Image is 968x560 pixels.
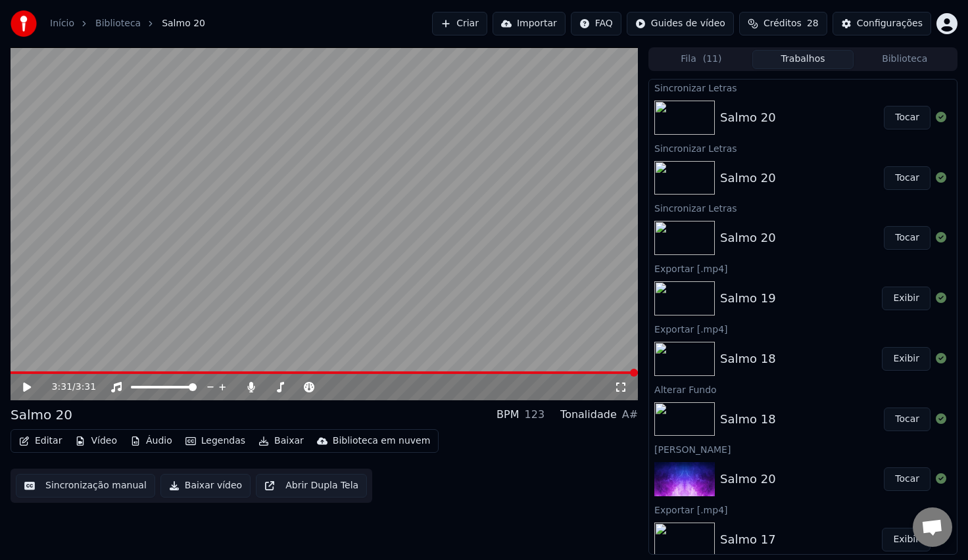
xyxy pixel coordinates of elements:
button: Biblioteca [854,50,956,69]
div: A# [622,407,638,423]
button: FAQ [571,12,621,35]
nav: breadcrumb [50,17,205,30]
a: Biblioteca [95,17,141,30]
div: Exportar [.mp4] [649,260,957,276]
div: Salmo 18 [720,350,776,368]
button: Tocar [884,226,931,250]
div: Salmo 18 [720,410,776,429]
a: Open chat [913,507,952,547]
button: Tocar [884,467,931,491]
div: Salmo 17 [720,530,776,549]
div: Salmo 20 [720,470,776,488]
button: Sincronização manual [16,474,155,498]
button: Editar [14,432,67,450]
button: Abrir Dupla Tela [256,474,367,498]
button: Tocar [884,166,931,190]
div: Alterar Fundo [649,381,957,397]
button: Configurações [833,12,931,35]
div: Salmo 20 [720,108,776,127]
span: Salmo 20 [162,17,205,30]
div: Sincronizar Letras [649,200,957,216]
img: youka [11,11,37,37]
div: BPM [496,407,519,423]
div: [PERSON_NAME] [649,441,957,457]
button: Guides de vídeo [627,12,734,35]
div: Biblioteca em nuvem [333,434,431,448]
div: Sincronizar Letras [649,80,957,95]
div: / [52,381,84,394]
div: Configurações [857,17,923,30]
div: Salmo 20 [720,169,776,187]
span: ( 11 ) [703,53,722,66]
button: Trabalhos [752,50,854,69]
button: Tocar [884,106,931,129]
button: Exibir [882,528,931,551]
div: Tonalidade [560,407,617,423]
button: Legendas [180,432,251,450]
div: Salmo 19 [720,289,776,308]
button: Créditos28 [739,12,827,35]
button: Criar [432,12,487,35]
button: Importar [493,12,566,35]
button: Exibir [882,287,931,310]
button: Baixar vídeo [160,474,251,498]
div: 123 [525,407,545,423]
button: Baixar [253,432,309,450]
button: Fila [650,50,752,69]
span: 28 [807,17,819,30]
div: Exportar [.mp4] [649,321,957,337]
div: Exportar [.mp4] [649,502,957,517]
button: Vídeo [70,432,122,450]
div: Sincronizar Letras [649,140,957,156]
button: Exibir [882,347,931,371]
a: Início [50,17,74,30]
span: Créditos [763,17,802,30]
button: Áudio [125,432,178,450]
button: Tocar [884,408,931,431]
span: 3:31 [76,381,96,394]
div: Salmo 20 [720,229,776,247]
div: Salmo 20 [11,406,72,424]
span: 3:31 [52,381,72,394]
